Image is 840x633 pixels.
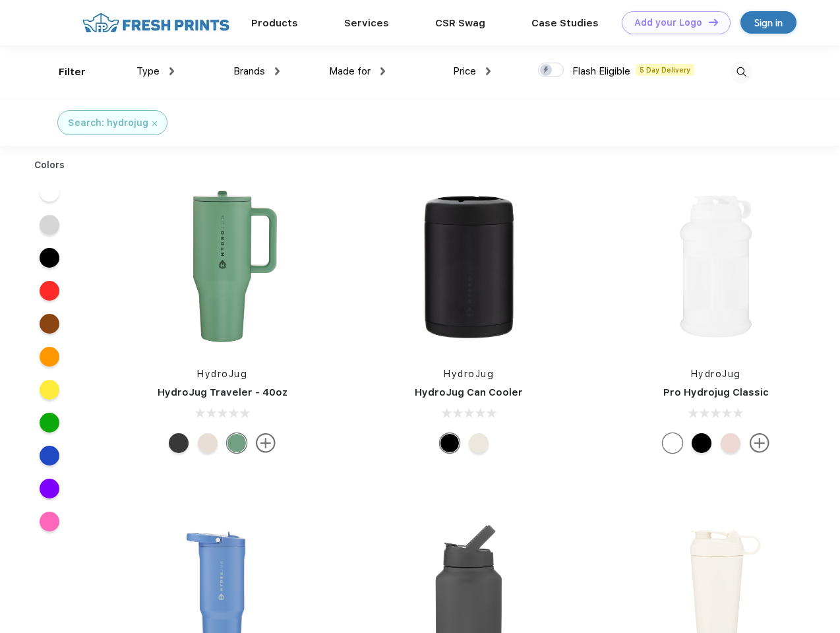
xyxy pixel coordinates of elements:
[453,65,476,77] span: Price
[440,433,460,453] div: Black
[692,433,711,453] div: Black
[135,179,310,354] img: func=resize&h=266
[227,433,247,453] div: Sage
[275,67,280,75] img: dropdown.png
[381,179,556,354] img: func=resize&h=266
[486,67,491,75] img: dropdown.png
[731,61,752,83] img: desktop_search.svg
[152,121,157,126] img: filter_cancel.svg
[251,17,298,29] a: Products
[750,433,769,453] img: more.svg
[169,433,189,453] div: Black
[721,433,740,453] div: Pink Sand
[634,17,702,28] div: Add your Logo
[59,65,86,80] div: Filter
[636,64,694,76] span: 5 Day Delivery
[24,158,75,172] div: Colors
[691,369,741,379] a: HydroJug
[415,386,523,398] a: HydroJug Can Cooler
[444,369,494,379] a: HydroJug
[740,11,796,34] a: Sign in
[198,433,218,453] div: Cream
[169,67,174,75] img: dropdown.png
[380,67,385,75] img: dropdown.png
[628,179,804,354] img: func=resize&h=266
[78,11,233,34] img: fo%20logo%202.webp
[68,116,148,130] div: Search: hydrojug
[329,65,371,77] span: Made for
[197,369,247,379] a: HydroJug
[233,65,265,77] span: Brands
[256,433,276,453] img: more.svg
[709,18,718,26] img: DT
[469,433,489,453] div: Cream
[754,15,783,30] div: Sign in
[663,386,769,398] a: Pro Hydrojug Classic
[572,65,630,77] span: Flash Eligible
[663,433,682,453] div: White
[136,65,160,77] span: Type
[158,386,287,398] a: HydroJug Traveler - 40oz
